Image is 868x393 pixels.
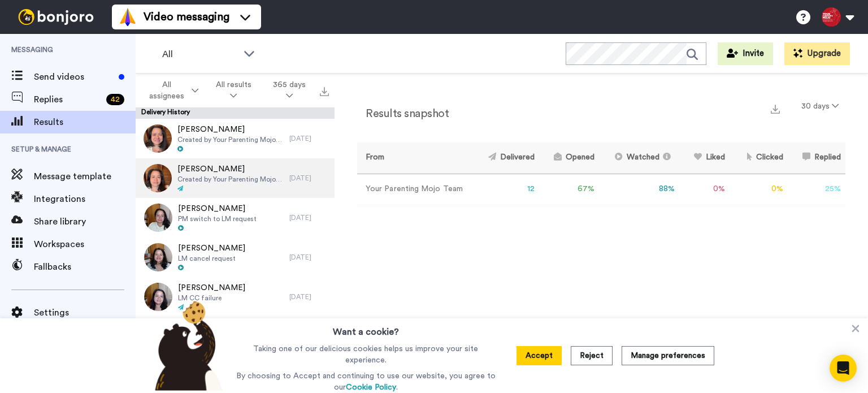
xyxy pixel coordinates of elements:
[177,163,284,175] span: [PERSON_NAME]
[177,175,284,184] span: Created by Your Parenting Mojo Team
[539,174,599,205] td: 67 %
[144,283,172,311] img: f6803a42-8c49-40b0-9419-7867f90aff76-thumb.jpg
[730,174,788,205] td: 0 %
[289,134,329,143] div: [DATE]
[34,215,136,228] span: Share library
[718,42,773,65] button: Invite
[145,300,228,391] img: bear-with-cookie.png
[119,8,137,26] img: vm-color.svg
[473,174,539,205] td: 12
[178,243,245,254] span: [PERSON_NAME]
[14,9,98,25] img: bj-logo-header-white.svg
[136,119,335,158] a: [PERSON_NAME]Created by Your Parenting Mojo Team[DATE]
[830,355,857,382] div: Open Intercom Messenger
[178,203,257,214] span: [PERSON_NAME]
[136,158,335,198] a: [PERSON_NAME]Created by Your Parenting Mojo Team[DATE]
[262,75,316,106] button: 365 days
[136,198,335,237] a: [PERSON_NAME]PM switch to LM request[DATE]
[34,170,136,183] span: Message template
[622,346,714,365] button: Manage preferences
[34,192,136,206] span: Integrations
[679,174,729,205] td: 0 %
[144,243,172,271] img: c711b863-b92a-4af5-9426-b43ec09f3291-thumb.jpg
[177,124,284,135] span: [PERSON_NAME]
[771,105,780,114] img: export.svg
[320,87,329,96] img: export.svg
[788,174,845,205] td: 25 %
[145,79,189,102] span: All assignees
[178,293,245,303] span: LM CC failure
[767,100,783,116] button: Export a summary of each team member’s results that match this filter now.
[205,75,262,106] button: All results
[357,107,449,120] h2: Results snapshot
[136,277,335,317] a: [PERSON_NAME]LM CC failure[DATE]
[136,237,335,277] a: [PERSON_NAME]LM cancel request[DATE]
[34,306,136,319] span: Settings
[730,142,788,174] th: Clicked
[289,174,329,183] div: [DATE]
[539,142,599,174] th: Opened
[233,343,498,366] p: Taking one of our delicious cookies helps us improve your site experience.
[34,93,102,106] span: Replies
[178,254,245,263] span: LM cancel request
[289,253,329,262] div: [DATE]
[34,237,136,251] span: Workspaces
[784,42,850,65] button: Upgrade
[473,142,539,174] th: Delivered
[316,82,332,99] button: Export all results that match these filters now.
[34,260,136,274] span: Fallbacks
[346,383,396,391] a: Cookie Policy
[144,124,172,153] img: 6fec9eaa-8d2d-4908-bda5-566f97caeb4a-thumb.jpg
[106,94,124,105] div: 42
[136,317,335,356] a: [PERSON_NAME]LM CC failure[DATE]
[34,115,136,129] span: Results
[599,174,679,205] td: 88 %
[34,70,114,84] span: Send videos
[357,174,473,205] td: Your Parenting Mojo Team
[233,370,498,393] p: By choosing to Accept and continuing to use our website, you agree to our .
[177,135,284,144] span: Created by Your Parenting Mojo Team
[289,213,329,222] div: [DATE]
[788,142,845,174] th: Replied
[517,346,562,365] button: Accept
[144,164,172,192] img: bb6084be-6889-42ea-b4b1-7069df37e697-thumb.jpg
[571,346,613,365] button: Reject
[357,142,473,174] th: From
[178,282,245,293] span: [PERSON_NAME]
[795,96,845,116] button: 30 days
[289,292,329,301] div: [DATE]
[144,204,172,232] img: cb74b3f5-04f7-43f4-89a2-529eda48491a-thumb.jpg
[679,142,729,174] th: Liked
[333,318,399,339] h3: Want a cookie?
[136,107,335,119] div: Delivery History
[162,47,238,61] span: All
[599,142,679,174] th: Watched
[178,214,257,223] span: PM switch to LM request
[144,9,229,25] span: Video messaging
[138,75,205,106] button: All assignees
